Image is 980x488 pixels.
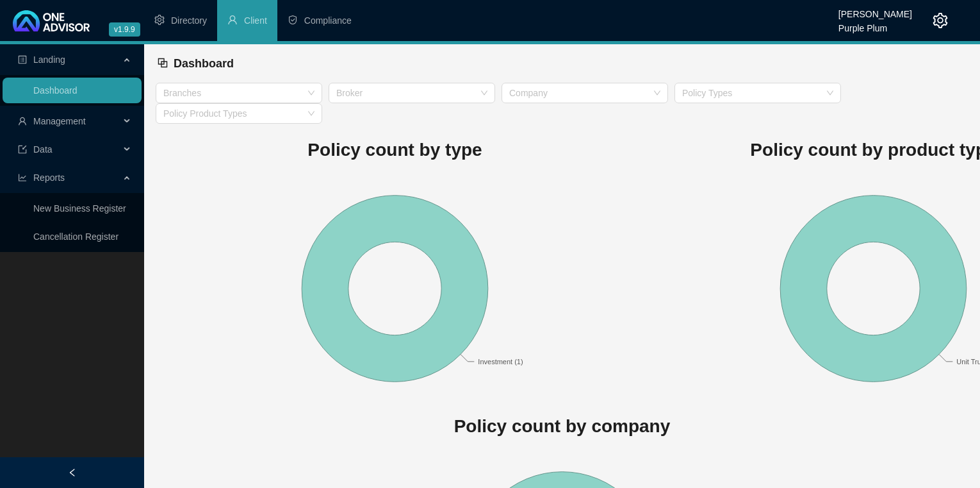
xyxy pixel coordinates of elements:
[18,117,27,126] span: user
[13,10,90,31] img: 2df55531c6924b55f21c4cf5d4484680-logo-light.svg
[156,412,968,441] h1: Policy count by company
[33,85,78,96] a: Dashboard
[838,3,912,17] div: [PERSON_NAME]
[478,357,523,365] text: Investment (1)
[33,55,65,65] span: Landing
[174,57,234,70] span: Dashboard
[288,15,298,25] span: safety
[68,468,77,477] span: left
[33,116,86,126] span: Management
[18,55,27,64] span: profile
[109,22,140,37] span: v1.9.9
[33,231,118,242] a: Cancellation Register
[244,15,267,26] span: Client
[18,173,27,182] span: line-chart
[838,17,912,31] div: Purple Plum
[227,15,238,25] span: user
[156,136,634,164] h1: Policy count by type
[171,15,207,26] span: Directory
[33,144,53,155] span: Data
[18,145,27,154] span: import
[304,15,352,26] span: Compliance
[157,57,168,69] span: block
[33,203,126,214] a: New Business Register
[933,13,948,28] span: setting
[154,15,165,25] span: setting
[33,172,65,183] span: Reports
